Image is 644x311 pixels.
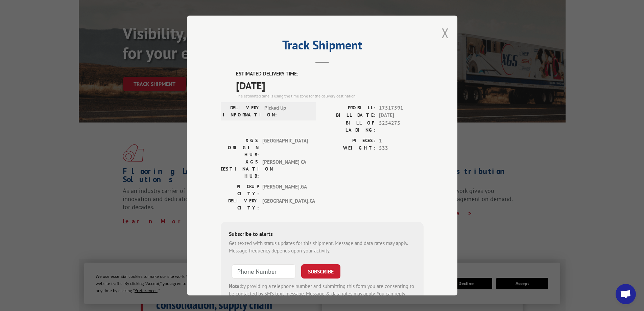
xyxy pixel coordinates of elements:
[223,104,261,118] label: DELIVERY INFORMATION:
[379,137,424,145] span: 1
[221,40,424,53] h2: Track Shipment
[379,104,424,112] span: 17517591
[236,70,424,78] label: ESTIMATED DELIVERY TIME:
[301,264,340,279] button: SUBSCRIBE
[221,183,259,197] label: PICKUP CITY:
[322,119,376,134] label: BILL OF LADING:
[262,158,308,180] span: [PERSON_NAME] CA
[379,145,424,152] span: 533
[221,197,259,212] label: DELIVERY CITY:
[229,283,241,289] strong: Note:
[322,104,376,112] label: PROBILL:
[442,24,449,42] button: Close modal
[262,137,308,158] span: [GEOGRAPHIC_DATA]
[379,112,424,119] span: [DATE]
[232,264,296,279] input: Phone Number
[236,93,424,99] div: The estimated time is using the time zone for the delivery destination.
[229,283,415,306] div: by providing a telephone number and submitting this form you are consenting to be contacted by SM...
[322,145,376,152] label: WEIGHT:
[229,230,415,240] div: Subscribe to alerts
[236,78,424,93] span: [DATE]
[262,197,308,212] span: [GEOGRAPHIC_DATA] , CA
[262,183,308,197] span: [PERSON_NAME] , GA
[221,158,259,180] label: XGS DESTINATION HUB:
[379,119,424,134] span: 5254275
[322,137,376,145] label: PIECES:
[616,284,636,304] div: Open chat
[264,104,310,118] span: Picked Up
[229,240,415,255] div: Get texted with status updates for this shipment. Message and data rates may apply. Message frequ...
[221,137,259,158] label: XGS ORIGIN HUB:
[322,112,376,119] label: BILL DATE:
